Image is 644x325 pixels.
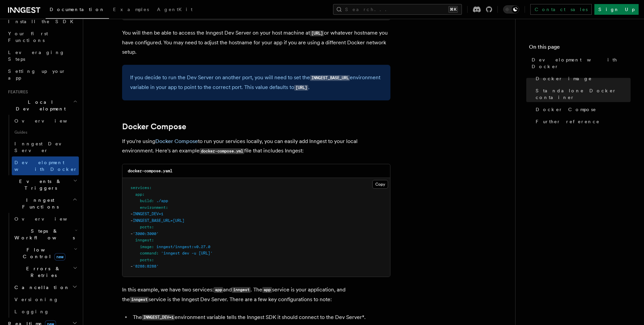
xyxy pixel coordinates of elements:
[372,180,388,189] button: Copy
[214,287,223,293] code: app
[5,213,79,318] div: Inngest Functions
[161,251,213,256] span: 'inngest dev -u [URL]'
[128,169,172,173] code: docker-compose.yaml
[133,212,163,216] span: INNGEST_DEV=1
[533,73,631,85] a: Docker image
[142,192,145,197] span: :
[12,213,79,225] a: Overview
[135,238,152,242] span: inngest
[5,96,79,115] button: Local Development
[12,138,79,156] a: Inngest Dev Server
[5,89,28,95] span: Features
[50,7,105,12] span: Documentation
[533,85,631,103] a: Standalone Docker container
[113,7,149,12] span: Examples
[133,218,184,223] span: INNGEST_BASE_URL=[URL]
[14,309,49,314] span: Logging
[140,205,166,210] span: environment
[130,73,382,92] p: If you decide to run the Dev Server on another port, you will need to set the environment variabl...
[529,54,631,73] a: Development with Docker
[140,198,152,203] span: build
[294,85,308,91] code: [URL]
[5,15,79,28] a: Install the SDK
[530,4,592,15] a: Contact sales
[109,2,153,18] a: Examples
[12,156,79,175] a: Development with Docker
[152,225,154,229] span: :
[140,244,152,249] span: image
[135,192,142,197] span: app
[12,284,70,291] span: Cancellation
[155,138,198,144] a: Docker Compose
[12,306,79,318] a: Logging
[130,297,149,303] code: inngest
[149,185,152,190] span: :
[5,115,79,175] div: Local Development
[5,65,79,84] a: Setting up your app
[200,148,244,154] code: docker-compose.yml
[12,246,74,260] span: Flow Control
[156,251,159,256] span: :
[122,137,390,156] p: If you're using to run your services locally, you can easily add Inngest to your local environmen...
[152,238,154,242] span: :
[5,197,72,210] span: Inngest Functions
[14,216,84,222] span: Overview
[130,185,149,190] span: services
[333,4,462,15] button: Search...⌘K
[140,258,152,262] span: ports
[152,258,154,262] span: :
[122,28,390,57] p: You will then be able to access the Inngest Dev Server on your host machine at or whatever hostna...
[166,205,168,210] span: :
[262,287,272,293] code: app
[536,75,592,82] span: Docker image
[14,141,72,153] span: Inngest Dev Server
[532,56,631,70] span: Development with Docker
[594,4,639,15] a: Sign Up
[130,212,133,216] span: -
[5,194,79,213] button: Inngest Functions
[140,251,156,256] span: command
[5,178,73,191] span: Events & Triggers
[46,2,109,19] a: Documentation
[12,265,73,279] span: Errors & Retries
[12,281,79,293] button: Cancellation
[533,103,631,115] a: Docker Compose
[5,99,73,112] span: Local Development
[131,313,390,322] li: The environment variable tells the Inngest SDK it should connect to the Dev Server*.
[14,118,84,124] span: Overview
[140,225,152,229] span: ports
[12,115,79,127] a: Overview
[14,160,77,172] span: Development with Docker
[448,6,458,13] kbd: ⌘K
[310,75,350,81] code: INNGEST_BASE_URL
[142,315,175,320] code: INNGEST_DEV=1
[122,285,390,305] p: In this example, we have two services: and . The service is your application, and the service is ...
[157,7,193,12] span: AgentKit
[536,118,600,125] span: Further reference
[156,198,168,203] span: ./app
[529,43,631,54] h4: On this page
[153,2,197,18] a: AgentKit
[130,218,133,223] span: -
[152,198,154,203] span: :
[536,106,596,113] span: Docker Compose
[8,31,48,43] span: Your first Functions
[12,127,79,138] span: Guides
[156,244,210,249] span: inngest/inngest:v0.27.0
[152,244,154,249] span: :
[130,264,133,269] span: -
[122,122,186,131] a: Docker Compose
[503,5,519,13] button: Toggle dark mode
[12,263,79,281] button: Errors & Retries
[12,228,75,241] span: Steps & Workflows
[232,287,251,293] code: inngest
[12,293,79,306] a: Versioning
[133,264,159,269] span: '8288:8288'
[5,46,79,65] a: Leveraging Steps
[130,231,133,236] span: -
[310,31,324,36] code: [URL]
[8,68,66,81] span: Setting up your app
[8,50,65,62] span: Leveraging Steps
[12,244,79,263] button: Flow Controlnew
[54,253,65,261] span: new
